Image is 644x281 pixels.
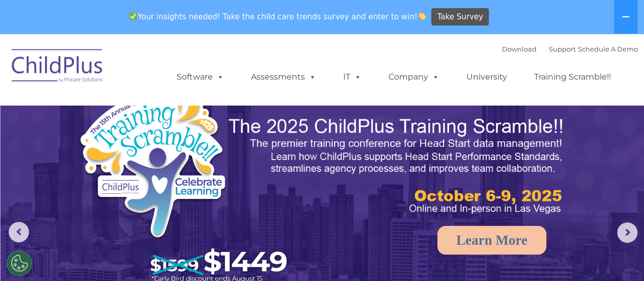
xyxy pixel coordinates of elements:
a: Training Scramble!! [524,67,621,87]
a: Schedule A Demo [578,45,638,53]
a: Learn More [437,226,546,254]
img: ChildPlus by Procare Solutions [7,42,108,93]
a: Company [378,67,450,87]
font: | [502,45,638,53]
img: ✅ [129,12,137,20]
span: Phone number [142,109,185,117]
span: Last name [142,67,173,75]
span: Your insights needed! Take the child care trends survey and enter to win! [125,7,430,27]
img: 👏 [418,12,426,20]
a: Assessments [241,67,326,87]
a: University [456,67,517,87]
a: IT [333,67,372,87]
a: Software [166,67,234,87]
a: Download [502,45,537,53]
span: Take Survey [437,8,483,26]
a: Support [549,45,576,53]
button: Cookies Settings [7,250,32,276]
a: Take Survey [431,8,489,26]
iframe: Chat Widget [478,171,644,281]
